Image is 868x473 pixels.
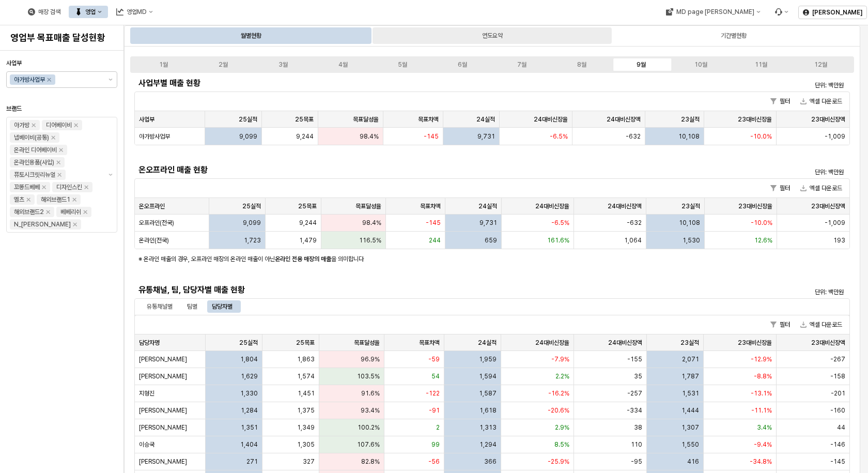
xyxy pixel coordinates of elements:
span: 1,479 [299,236,317,245]
span: 659 [485,236,497,245]
span: -20.6% [548,406,569,415]
span: 110 [631,440,642,449]
button: 필터 [766,318,794,331]
span: 목표달성율 [355,202,381,210]
span: 온오프라인 [139,202,165,210]
span: 10,108 [678,132,700,141]
span: 25실적 [239,115,257,124]
label: 9월 [612,60,672,69]
span: 25목표 [295,115,314,124]
span: 271 [246,457,258,466]
span: 161.6% [547,236,569,245]
span: 2.2% [555,372,569,380]
span: 지형진 [139,389,154,398]
div: 유통채널별 [147,300,173,313]
span: 사업부 [139,115,154,124]
span: 44 [837,423,845,432]
span: [PERSON_NAME] [139,372,187,380]
label: 7월 [492,60,552,69]
div: Remove 디어베이비 [74,123,78,127]
div: 기간별현황 [721,29,747,42]
span: 9,731 [477,132,495,141]
div: 디자인스킨 [56,182,82,192]
span: 38 [634,423,642,432]
span: -6.5% [551,219,569,227]
div: Remove 냅베이비(공통) [51,135,55,140]
label: 8월 [552,60,612,69]
span: 98.4% [360,132,379,141]
span: -160 [830,406,845,415]
span: 23대비신장액 [811,115,845,124]
div: 팀별 [181,300,204,313]
div: 냅베이비(공통) [14,132,49,143]
span: -632 [626,132,641,141]
span: [PERSON_NAME] [139,423,187,432]
button: 매장 검색 [22,6,67,18]
span: 327 [303,457,315,466]
div: 아가방사업부 [14,74,45,85]
span: 1,723 [244,236,261,245]
span: 2 [436,423,440,432]
span: 담당자명 [139,339,160,347]
div: 꼬똥드베베 [14,182,40,192]
div: 아가방 [14,120,29,130]
div: 11월 [755,61,767,68]
div: Remove 해외브랜드1 [72,197,76,202]
strong: 온라인 전용 매장의 매출 [275,255,331,263]
div: Remove 꼬똥드베베 [42,185,46,189]
span: 24대비신장율 [534,115,568,124]
span: -632 [627,219,642,227]
span: -201 [831,389,845,398]
span: -59 [428,355,440,363]
span: 1,629 [241,372,258,380]
span: 116.5% [359,236,381,245]
button: 필터 [766,182,794,194]
span: 23실적 [681,115,700,124]
div: Remove 엘츠 [26,197,30,202]
span: 1,330 [240,389,258,398]
span: 1,305 [297,440,315,449]
div: 영업 [85,8,96,16]
span: -16.2% [548,389,569,398]
div: 연도요약 [373,27,612,44]
div: 7월 [517,61,526,68]
span: 9,731 [479,219,497,227]
span: 23대비신장액 [811,202,845,210]
span: 23실적 [680,339,699,347]
span: 103.5% [357,372,380,380]
span: -91 [429,406,440,415]
div: 9월 [637,61,646,68]
div: 담당자별 [206,300,239,313]
span: -158 [830,372,845,380]
span: 목표달성율 [353,115,379,124]
div: 영업MD [127,8,147,16]
span: 24대비신장액 [608,202,642,210]
div: Menu item 6 [768,6,794,18]
label: 6월 [432,60,492,69]
span: 목표차액 [420,202,441,210]
span: 1,804 [240,355,258,363]
span: 온라인(전국) [139,236,169,245]
span: 1,451 [298,389,315,398]
span: 24대비신장율 [535,339,569,347]
span: -13.1% [751,389,772,398]
span: 1,284 [241,406,258,415]
div: 3월 [278,61,288,68]
span: 목표차액 [418,115,439,124]
span: 24대비신장액 [607,115,641,124]
div: Remove 베베리쉬 [83,210,87,214]
span: 8.5% [554,440,569,449]
span: -1,009 [825,219,845,227]
span: -334 [627,406,642,415]
span: 244 [429,236,441,245]
span: 25목표 [296,339,315,347]
div: 2월 [219,61,228,68]
span: 3.4% [757,423,772,432]
span: 24실적 [478,339,497,347]
span: 이승국 [139,440,154,449]
span: [PERSON_NAME] [139,457,187,466]
span: 목표달성율 [354,339,380,347]
span: -267 [830,355,845,363]
span: -9.4% [754,440,772,449]
span: -1,009 [825,132,845,141]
